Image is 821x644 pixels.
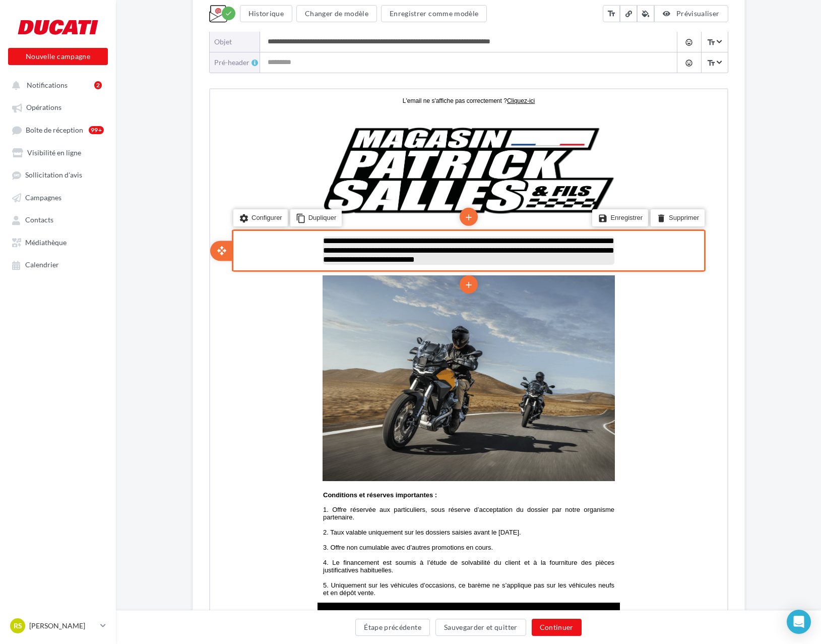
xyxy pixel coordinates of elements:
span: Select box activate [701,32,727,52]
span: Sollicitation d'avis [25,171,82,180]
span: Visibilité en ligne [27,148,81,157]
a: Boîte de réception99+ [6,121,110,139]
div: 2 [94,81,102,89]
i: text_fields [607,9,616,19]
li: Enregistrer le bloc [382,120,438,137]
button: text_fields [603,5,620,22]
span: Magasin [PERSON_NAME] [218,561,299,568]
span: Opérations [26,103,61,112]
span: RS [14,621,22,631]
span: 05 62 68 82 18 [237,576,281,583]
span: Prévisualiser [676,9,720,18]
img: instagram [261,526,277,543]
span: 1. Offre réservée aux particuliers, sous réserve d’acceptation du dossier par notre organisme par... [113,402,404,507]
li: Supprimer le bloc [440,120,494,137]
button: Changer de modèle [296,5,377,22]
button: tag_faces [677,52,701,73]
button: Notifications 2 [6,76,106,94]
span: Calendrier [25,261,59,269]
div: Pré-header [214,57,260,68]
span: Notifications [27,81,68,89]
span: Campagnes [25,193,61,202]
i: text_fields [707,37,716,47]
a: Médiathèque [6,233,110,251]
a: désinscrire [323,591,355,599]
button: Enregistrer comme modèle [381,5,487,22]
a: Visibilité en ligne [6,143,110,161]
i: open_with [7,156,17,166]
img: Capture_decran_2025-09-16_a_18.00.41.png [112,186,405,392]
button: Sauvegarder et quitter [435,619,526,636]
button: Nouvelle campagne [8,48,108,65]
i: check [225,10,232,17]
a: Contacts [6,210,110,228]
i: add [254,187,264,204]
button: tag_faces [677,32,701,52]
span: Select box activate [701,52,727,73]
button: Continuer [532,619,582,636]
div: Modifications enregistrées [222,7,235,20]
div: objet [214,37,252,47]
a: Campagnes [6,188,110,206]
a: RS [PERSON_NAME] [8,616,108,635]
span: Contacts [25,216,53,224]
li: Ajouter un bloc [249,186,268,204]
span: Pour être retiré de notre liste de diffusion, vous pouvez vous [162,592,323,599]
img: facebook [240,526,256,543]
strong: Conditions et réserves importantes : [113,402,227,409]
button: Prévisualiser [654,5,728,22]
i: delete [446,122,456,136]
div: Open Intercom Messenger [787,610,811,634]
a: Sollicitation d'avis [6,165,110,184]
button: Historique [240,5,293,22]
i: tag_faces [685,38,693,46]
div: 99+ [89,126,104,134]
p: [PERSON_NAME] [29,621,96,631]
i: text_fields [707,58,716,68]
i: tag_faces [685,59,693,67]
span: Zone Industrielle 32700 LECTOURE [206,568,311,576]
span: Médiathèque [25,238,67,247]
li: Ajouter un bloc [249,119,268,137]
a: Calendrier [6,255,110,273]
span: Boîte de réception [26,126,83,134]
a: Opérations [6,98,110,116]
i: add [254,120,264,137]
button: Étape précédente [355,619,430,636]
i: save [388,122,398,136]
